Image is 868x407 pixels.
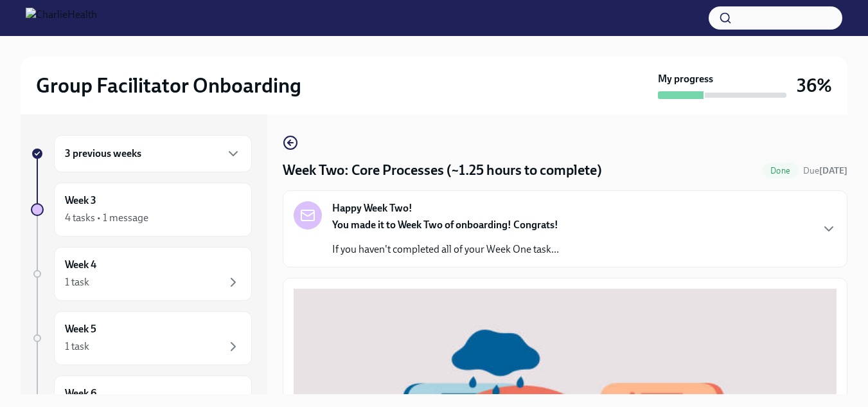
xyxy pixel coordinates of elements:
h6: Week 5 [65,322,96,336]
div: 1 task [65,275,89,289]
a: Week 41 task [31,247,252,301]
div: 4 tasks • 1 message [65,211,148,225]
h2: Group Facilitator Onboarding [36,73,301,98]
h6: Week 6 [65,386,96,401]
span: August 18th, 2025 10:00 [803,165,847,177]
h6: Week 4 [65,258,96,272]
a: Week 34 tasks • 1 message [31,183,252,237]
h4: Week Two: Core Processes (~1.25 hours to complete) [283,161,602,180]
strong: Happy Week Two! [332,201,412,215]
a: Week 51 task [31,311,252,365]
strong: My progress [658,72,713,86]
strong: You made it to Week Two of onboarding! Congrats! [332,219,558,231]
span: Due [803,165,847,176]
h6: Week 3 [65,194,96,208]
h3: 36% [797,74,832,97]
strong: [DATE] [819,165,847,176]
div: 1 task [65,339,89,354]
p: If you haven't completed all of your Week One task... [332,242,559,257]
h6: 3 previous weeks [65,147,141,161]
span: Done [763,166,798,176]
img: CharlieHealth [26,8,97,28]
div: 3 previous weeks [54,135,252,172]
